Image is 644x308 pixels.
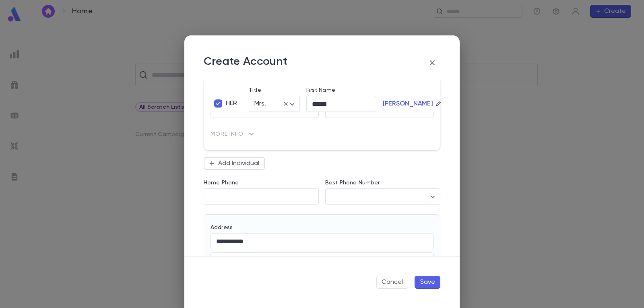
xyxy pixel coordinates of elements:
button: More Info [211,128,256,141]
label: Address [211,224,233,231]
label: First Name [306,87,335,93]
button: Cancel [376,276,408,289]
label: Best Phone Number [325,180,380,186]
button: Save [415,276,440,289]
span: More Info [211,131,244,137]
span: HER [226,99,237,107]
label: Title [249,87,261,93]
button: Add Individual [204,157,265,170]
div: ​ [325,189,440,205]
div: Mrs. [249,96,300,112]
p: [PERSON_NAME] [383,100,433,108]
span: Cell [216,107,228,113]
label: Home Phone [204,180,239,186]
p: Create Account [204,55,287,71]
span: Mrs. [254,101,266,107]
